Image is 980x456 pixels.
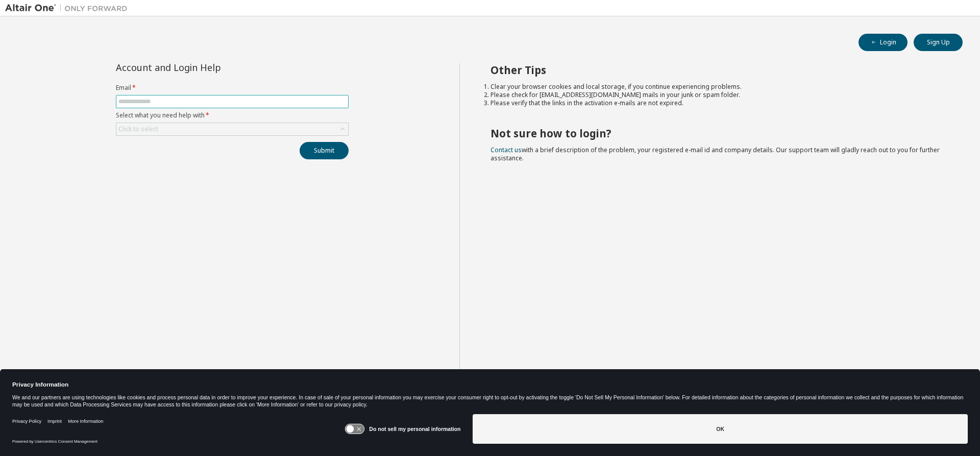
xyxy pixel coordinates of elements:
span: with a brief description of the problem, your registered e-mail id and company details. Our suppo... [491,146,940,162]
h2: Not sure how to login? [491,127,945,140]
li: Clear your browser cookies and local storage, if you continue experiencing problems. [491,83,945,91]
button: Login [859,34,908,51]
label: Select what you need help with [116,111,349,119]
div: Click to select [118,125,158,133]
h2: Other Tips [491,63,945,77]
div: Account and Login Help [116,63,302,71]
img: Altair One [5,3,133,13]
a: Contact us [491,146,522,154]
button: Submit [300,142,349,159]
div: Click to select [116,123,348,135]
li: Please verify that the links in the activation e-mails are not expired. [491,99,945,107]
button: Sign Up [914,34,963,51]
label: Email [116,84,349,92]
li: Please check for [EMAIL_ADDRESS][DOMAIN_NAME] mails in your junk or spam folder. [491,91,945,99]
